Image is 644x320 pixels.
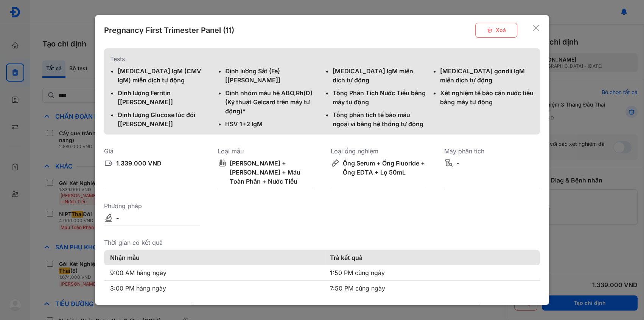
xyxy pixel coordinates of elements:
[225,119,319,128] div: HSV 1+2 IgM
[104,147,200,156] div: Giá
[118,66,212,85] div: [MEDICAL_DATA] IgM (CMV IgM) miễn dịch tự động
[440,88,534,107] div: Xét nghiệm tế bào cặn nước tiểu bằng máy tự động
[116,159,162,168] div: 1.339.000 VND
[110,54,534,63] div: Tests
[333,66,426,85] div: [MEDICAL_DATA] IgM miễn dịch tự động
[118,88,212,107] div: Định lượng Ferritin [[PERSON_NAME]]
[331,147,426,156] div: Loại ống nghiệm
[343,159,426,177] div: Ống Serum + Ống Fluoride + Ống EDTA + Lọ 50mL
[104,201,200,210] div: Phương pháp
[456,159,459,168] div: -
[104,250,324,265] th: Nhận mẫu
[324,250,540,265] th: Trả kết quả
[324,265,540,281] td: 1:50 PM cùng ngày
[440,66,534,85] div: [MEDICAL_DATA] gondii IgM miễn dịch tự động
[324,281,540,296] td: 7:50 PM cùng ngày
[116,213,119,223] div: -
[118,110,212,128] div: Định lượng Glucose lúc đói [[PERSON_NAME]]
[104,281,324,296] td: 3:00 PM hàng ngày
[444,147,540,156] div: Máy phân tích
[225,66,319,85] div: Định lượng Sắt (Fe) [[PERSON_NAME]]
[225,88,319,116] div: Định nhóm máu hệ ABO,Rh(D) (Kỹ thuật Gelcard trên máy tự động)*
[104,238,540,247] div: Thời gian có kết quả
[104,25,234,36] div: Pregnancy First Trimester Panel (11)
[230,159,313,186] div: [PERSON_NAME] + [PERSON_NAME] + Máu Toàn Phần + Nước Tiểu
[333,110,426,128] div: Tổng phân tích tế bào máu ngoại vi bằng hệ thống tự động
[104,265,324,281] td: 9:00 AM hàng ngày
[475,23,517,38] button: Xoá
[218,147,313,156] div: Loại mẫu
[333,88,426,107] div: Tổng Phân Tích Nước Tiểu bằng máy tự động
